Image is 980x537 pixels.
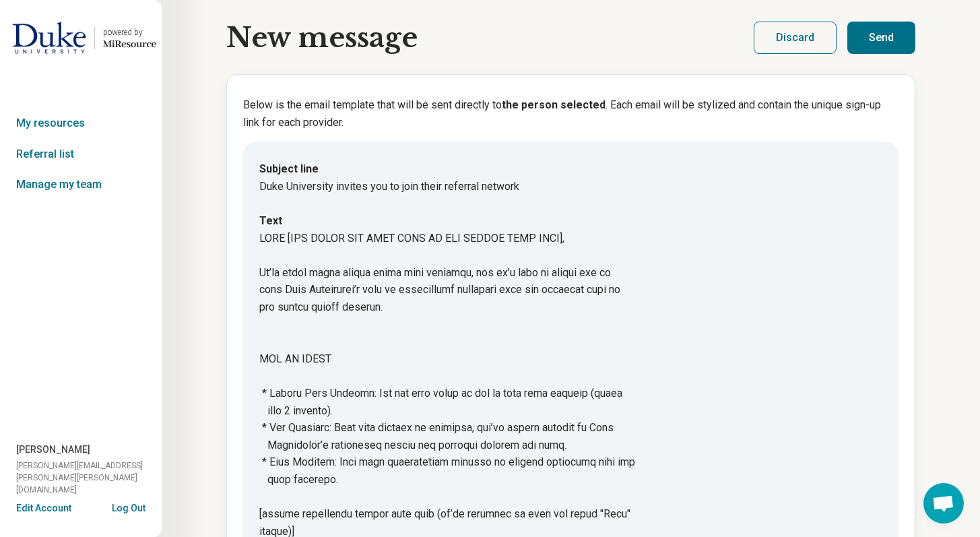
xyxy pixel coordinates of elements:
[103,26,156,38] div: powered by
[259,178,882,195] dd: Duke University invites you to join their referral network
[259,160,882,178] dt: Subject line
[16,460,162,496] span: [PERSON_NAME][EMAIL_ADDRESS][PERSON_NAME][PERSON_NAME][DOMAIN_NAME]
[847,22,915,54] button: Send
[16,501,71,515] button: Edit Account
[259,212,882,230] dt: Text
[5,22,156,54] a: Duke Universitypowered by
[16,443,90,457] span: [PERSON_NAME]
[243,96,899,131] p: Below is the email template that will be sent directly to . Each email will be stylized and conta...
[12,22,86,54] img: Duke University
[112,501,145,512] button: Log Out
[502,98,606,111] b: the person selected
[923,483,964,524] div: Open chat
[226,22,418,53] h1: New message
[754,22,837,54] button: Discard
